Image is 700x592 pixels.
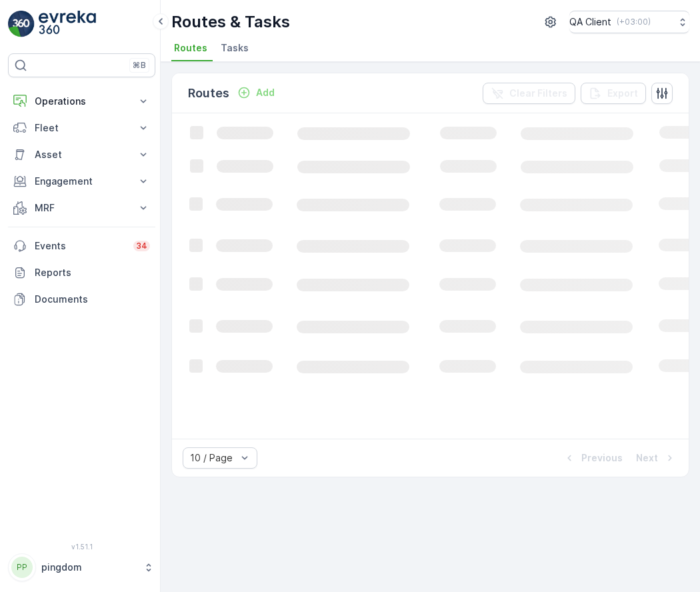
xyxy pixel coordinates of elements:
button: Export [581,83,646,104]
div: PP [11,557,33,578]
p: Clear Filters [509,87,567,100]
button: QA Client(+03:00) [569,11,689,33]
button: Clear Filters [483,83,575,104]
span: Routes [174,41,207,55]
button: Next [635,450,678,466]
span: v 1.51.1 [8,543,155,551]
p: Add [256,86,275,99]
button: Previous [561,450,624,466]
button: Engagement [8,168,155,195]
a: Reports [8,259,155,286]
p: Operations [35,95,129,108]
p: Previous [581,451,623,465]
p: Events [35,239,125,253]
img: logo_light-DOdMpM7g.png [39,11,96,37]
p: 34 [136,241,147,251]
button: PPpingdom [8,553,155,581]
p: MRF [35,201,129,215]
p: Asset [35,148,129,161]
p: Engagement [35,175,129,188]
a: Documents [8,286,155,313]
p: Routes [188,84,229,103]
p: Reports [35,266,150,279]
p: Fleet [35,121,129,135]
p: pingdom [41,561,137,574]
p: Documents [35,293,150,306]
p: ( +03:00 ) [617,17,651,27]
p: Next [636,451,658,465]
img: logo [8,11,35,37]
p: QA Client [569,15,611,29]
button: Operations [8,88,155,115]
p: Routes & Tasks [171,11,290,33]
p: Export [607,87,638,100]
a: Events34 [8,233,155,259]
button: Add [232,85,280,101]
button: MRF [8,195,155,221]
button: Asset [8,141,155,168]
p: ⌘B [133,60,146,71]
span: Tasks [221,41,249,55]
button: Fleet [8,115,155,141]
